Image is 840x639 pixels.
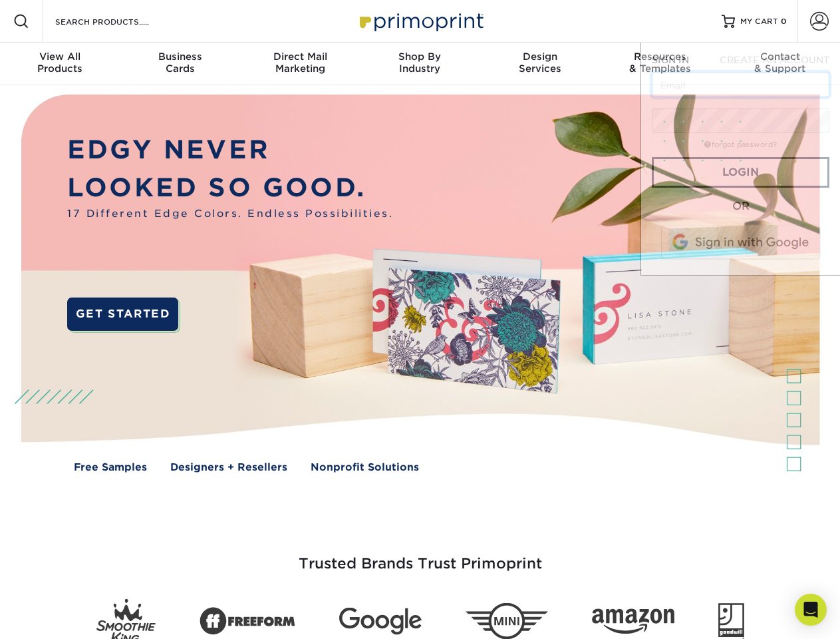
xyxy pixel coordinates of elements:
[120,51,239,63] span: Business
[339,608,422,635] img: Google
[74,460,147,475] a: Free Samples
[360,43,480,85] a: Shop ByIndustry
[718,603,744,639] img: Goodwill
[600,43,720,85] a: Resources& Templates
[170,460,287,475] a: Designers + Resellers
[652,157,829,188] a: Login
[354,7,487,35] img: Primoprint
[795,594,827,626] div: Open Intercom Messenger
[360,51,480,63] span: Shop By
[720,55,829,65] span: CREATE AN ACCOUNT
[240,51,360,63] span: Direct Mail
[740,16,778,27] span: MY CART
[120,43,239,85] a: BusinessCards
[704,140,777,149] a: forgot password?
[652,72,829,97] input: Email
[311,460,419,475] a: Nonprofit Solutions
[652,198,829,214] div: OR
[480,51,600,75] div: Services
[600,51,720,63] span: Resources
[652,55,689,65] span: SIGN IN
[480,51,600,63] span: Design
[67,169,393,207] p: LOOKED SO GOOD.
[67,206,393,222] span: 17 Different Edge Colors. Endless Possibilities.
[360,51,480,75] div: Industry
[120,51,239,75] div: Cards
[240,43,360,85] a: Direct MailMarketing
[480,43,600,85] a: DesignServices
[600,51,720,75] div: & Templates
[781,17,787,26] span: 0
[592,609,674,634] img: Amazon
[67,298,178,331] a: GET STARTED
[31,523,809,588] h3: Trusted Brands Trust Primoprint
[67,131,393,169] p: EDGY NEVER
[240,51,360,75] div: Marketing
[54,13,184,29] input: SEARCH PRODUCTS.....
